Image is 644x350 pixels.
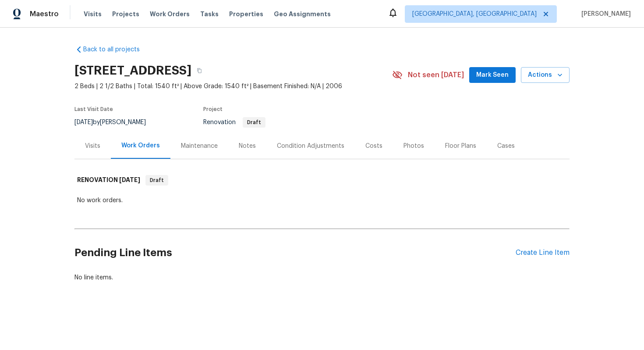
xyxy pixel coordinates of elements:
[74,166,570,194] div: RENOVATION [DATE]Draft
[74,232,516,273] h2: Pending Line Items
[74,273,570,282] div: No line items.
[578,10,631,18] span: [PERSON_NAME]
[84,10,102,18] span: Visits
[119,177,140,183] span: [DATE]
[403,142,424,150] div: Photos
[274,10,331,18] span: Geo Assignments
[77,196,567,205] div: No work orders.
[408,71,464,79] span: Not seen [DATE]
[244,120,265,125] span: Draft
[77,175,140,186] h6: RENOVATION
[277,142,344,150] div: Condition Adjustments
[85,142,100,150] div: Visits
[150,10,190,18] span: Work Orders
[445,142,476,150] div: Floor Plans
[74,82,392,91] span: 2 Beds | 2 1/2 Baths | Total: 1540 ft² | Above Grade: 1540 ft² | Basement Finished: N/A | 2006
[74,119,93,125] span: [DATE]
[74,45,159,54] a: Back to all projects
[203,119,265,125] span: Renovation
[469,67,516,83] button: Mark Seen
[412,10,537,18] span: [GEOGRAPHIC_DATA], [GEOGRAPHIC_DATA]
[476,70,509,81] span: Mark Seen
[239,142,256,150] div: Notes
[146,176,167,185] span: Draft
[497,142,515,150] div: Cases
[365,142,382,150] div: Costs
[521,67,570,83] button: Actions
[30,10,59,18] span: Maestro
[74,117,156,128] div: by [PERSON_NAME]
[203,107,223,112] span: Project
[200,11,219,17] span: Tasks
[74,66,191,75] h2: [STREET_ADDRESS]
[181,142,218,150] div: Maintenance
[112,10,139,18] span: Projects
[229,10,263,18] span: Properties
[74,107,113,112] span: Last Visit Date
[528,70,563,81] span: Actions
[191,63,207,79] button: Copy Address
[121,141,160,150] div: Work Orders
[516,249,570,257] div: Create Line Item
